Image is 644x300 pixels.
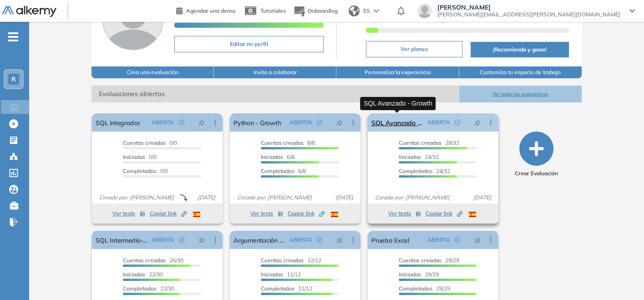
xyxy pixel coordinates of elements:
[288,208,325,219] button: Copiar link
[123,168,157,174] span: Completados
[198,236,205,244] span: pushpin
[261,168,306,174] span: 6/8
[261,285,312,292] span: 11/12
[123,168,168,174] span: 0/0
[459,86,582,102] button: Ver todas las evaluaciones
[399,257,441,264] span: Cuentas creadas
[261,271,301,278] span: 11/12
[233,231,286,249] a: Argumentación en negociaciones
[261,257,321,264] span: 12/12
[152,118,174,127] span: ABIERTA
[399,271,439,278] span: 29/29
[363,7,370,15] span: ES
[515,169,558,178] span: Crear Evaluación
[233,113,281,132] a: Python - Growth
[399,168,450,174] span: 24/32
[331,212,338,217] img: ESP
[2,6,56,17] img: Logo
[261,285,294,292] span: Completados
[192,233,212,247] button: pushpin
[123,271,163,278] span: 22/30
[474,119,481,126] span: pushpin
[193,212,200,217] img: ESP
[150,208,187,219] button: Copiar link
[469,212,476,217] img: ESP
[123,153,157,160] span: 0/0
[459,66,582,78] button: Customiza tu espacio de trabajo
[261,153,283,160] span: Iniciadas
[474,236,481,244] span: pushpin
[123,139,166,146] span: Cuentas creadas
[426,208,462,219] button: Copiar link
[91,66,214,78] button: Crea una evaluación
[112,208,145,219] button: Ver tests
[427,236,450,244] span: ABIERTA
[332,193,357,202] span: [DATE]
[336,119,343,126] span: pushpin
[288,209,325,218] span: Copiar link
[198,119,205,126] span: pushpin
[152,236,174,244] span: ABIERTA
[123,153,145,160] span: Iniciadas
[308,7,338,14] span: Onboarding
[261,168,294,174] span: Completados
[261,271,283,278] span: Iniciadas
[330,115,350,130] button: pushpin
[471,42,569,57] button: ¡Recomienda y gana!
[366,41,462,57] button: Ver planes
[233,193,315,202] span: Creado por: [PERSON_NAME]
[336,66,459,78] button: Personaliza la experiencia
[336,236,343,244] span: pushpin
[399,285,450,292] span: 29/29
[289,118,312,127] span: ABIERTA
[467,233,487,247] button: pushpin
[317,237,322,243] span: check-circle
[426,209,462,218] span: Copiar link
[8,36,18,38] i: -
[96,113,140,132] a: SQL integrador
[261,153,294,160] span: 6/8
[399,139,441,146] span: Cuentas creadas
[371,231,409,249] a: Prueba Excel
[179,237,184,243] span: check-circle
[360,97,436,110] div: SQL Avanzado - Growth
[186,7,235,14] span: Agendar una demo
[123,257,183,264] span: 26/30
[399,257,459,264] span: 29/29
[437,4,620,11] span: [PERSON_NAME]
[399,271,421,278] span: Iniciadas
[399,285,432,292] span: Completados
[371,193,453,202] span: Creado por: [PERSON_NAME]
[289,236,312,244] span: ABIERTA
[455,237,460,243] span: check-circle
[455,120,460,125] span: check-circle
[123,257,166,264] span: Cuentas creadas
[427,118,450,127] span: ABIERTA
[388,208,421,219] button: Ver tests
[214,66,336,78] button: Invita a colaborar
[293,1,338,21] button: Onboarding
[261,139,304,146] span: Cuentas creadas
[374,9,379,13] img: arrow
[123,271,145,278] span: Iniciadas
[349,5,360,16] img: world
[399,153,421,160] span: Iniciadas
[123,285,157,292] span: Completados
[261,257,304,264] span: Cuentas creadas
[250,208,283,219] button: Ver tests
[399,153,439,160] span: 24/32
[123,285,174,292] span: 22/30
[91,86,459,102] span: Evaluaciones abiertas
[179,120,184,125] span: check-circle
[123,139,177,146] span: 0/0
[399,168,432,174] span: Completados
[11,76,16,83] span: R
[260,7,286,14] span: Tutoriales
[515,132,558,178] button: Crear Evaluación
[467,115,487,130] button: pushpin
[194,193,219,202] span: [DATE]
[330,233,350,247] button: pushpin
[192,115,212,130] button: pushpin
[174,36,324,52] button: Editar mi perfil
[261,139,315,146] span: 8/8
